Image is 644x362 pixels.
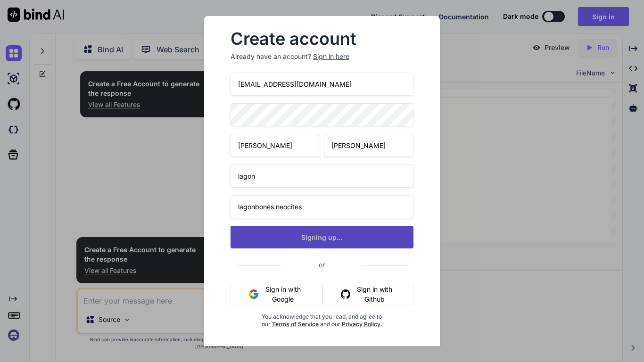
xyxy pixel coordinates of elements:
[281,253,363,276] span: or
[231,52,414,61] p: Already have an account?
[231,73,414,96] input: Email
[324,134,413,157] input: Last Name
[231,134,320,157] input: First Name
[231,283,323,305] button: Sign in with Google
[322,283,413,305] button: Sign in with Github
[261,313,383,351] div: You acknowledge that you read, and agree to our and our
[341,289,350,299] img: github
[342,321,382,328] a: Privacy Policy.
[272,321,320,328] a: Terms of Service
[249,289,258,299] img: google
[231,31,414,46] h2: Create account
[231,226,414,248] button: Signing up...
[313,52,349,61] div: Sign in here
[231,195,414,218] input: Company website
[231,165,414,188] input: Your company name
